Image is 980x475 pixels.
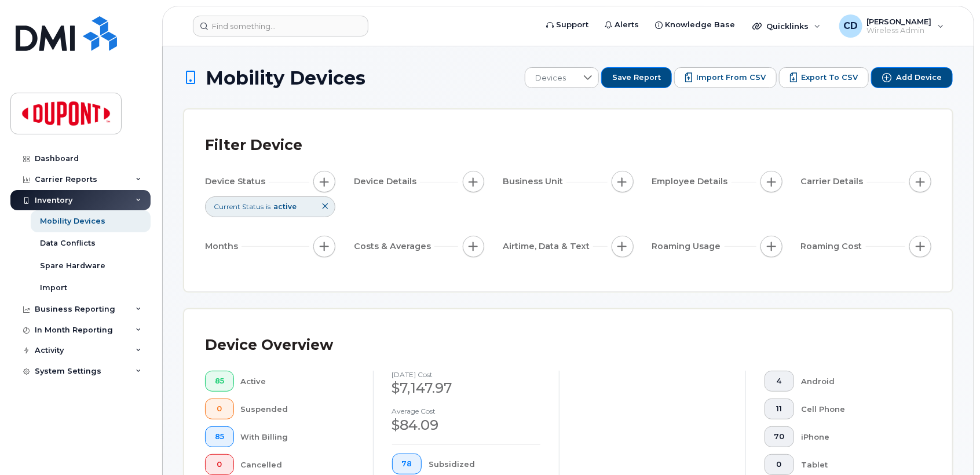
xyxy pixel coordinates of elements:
[696,72,766,83] span: Import from CSV
[241,371,354,392] div: Active
[801,399,913,419] div: Cell Phone
[503,240,593,253] span: Airtime, Data & Text
[205,130,302,160] div: Filter Device
[205,426,234,447] button: 85
[392,415,541,435] div: $84.09
[765,454,795,475] button: 0
[801,176,867,188] span: Carrier Details
[392,378,541,398] div: $7,147.97
[779,67,869,88] button: Export to CSV
[205,176,269,188] span: Device Status
[205,330,333,360] div: Device Overview
[774,460,784,469] span: 0
[801,240,866,253] span: Roaming Cost
[215,404,224,414] span: 0
[215,432,224,441] span: 85
[401,459,412,469] span: 78
[392,371,541,378] h4: [DATE] cost
[214,202,264,211] span: Current Status
[774,377,784,386] span: 4
[801,72,858,83] span: Export to CSV
[392,454,422,474] button: 78
[266,202,270,211] span: is
[765,426,795,447] button: 70
[652,240,725,253] span: Roaming Usage
[801,426,913,447] div: iPhone
[273,202,297,211] span: active
[503,176,566,188] span: Business Unit
[774,404,784,414] span: 11
[429,454,540,474] div: Subsidized
[612,72,661,83] span: Save Report
[215,377,224,386] span: 85
[205,240,242,253] span: Months
[674,67,777,88] button: Import from CSV
[241,454,354,475] div: Cancelled
[205,399,234,419] button: 0
[205,454,234,475] button: 0
[354,240,434,253] span: Costs & Averages
[206,68,365,88] span: Mobility Devices
[801,454,913,475] div: Tablet
[392,407,541,415] h4: Average cost
[765,399,795,419] button: 11
[871,67,953,88] button: Add Device
[765,371,795,392] button: 4
[801,371,913,392] div: Android
[205,371,234,392] button: 85
[215,460,224,469] span: 0
[896,72,942,83] span: Add Device
[241,399,354,419] div: Suspended
[525,68,577,89] span: Devices
[354,176,420,188] span: Device Details
[241,426,354,447] div: With Billing
[774,432,784,441] span: 70
[601,67,672,88] button: Save Report
[652,176,732,188] span: Employee Details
